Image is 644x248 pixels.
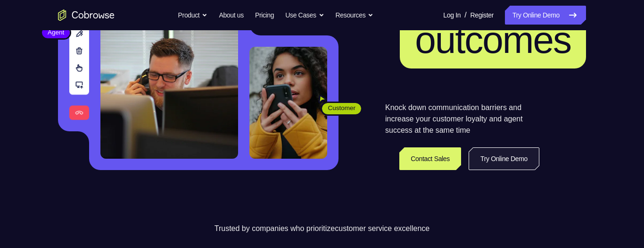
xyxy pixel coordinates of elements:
[249,47,327,159] img: A customer holding their phone
[285,6,324,25] button: Use Cases
[464,9,466,21] span: /
[399,147,461,170] a: Contact Sales
[469,147,539,170] a: Try Online Demo
[178,6,208,25] button: Product
[335,224,429,232] span: customer service excellence
[58,9,115,21] a: Go to the home page
[219,6,243,25] a: About us
[385,102,539,136] p: Knock down communication barriers and increase your customer loyalty and agent success at the sam...
[505,6,586,25] a: Try Online Demo
[415,19,571,61] span: outcomes
[336,6,374,25] button: Resources
[471,6,494,25] a: Register
[255,6,274,25] a: Pricing
[443,6,461,25] a: Log In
